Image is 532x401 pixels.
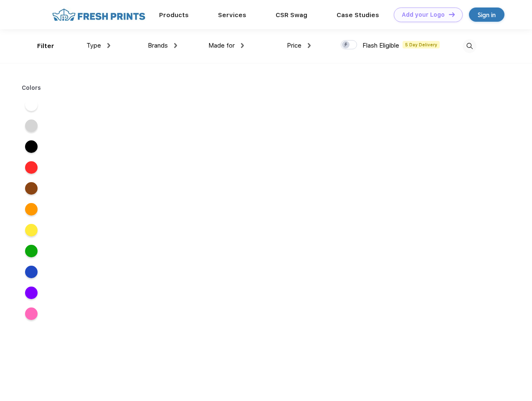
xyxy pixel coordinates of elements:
img: dropdown.png [308,43,311,48]
a: Sign in [469,8,504,22]
img: dropdown.png [174,43,177,48]
a: Products [159,11,189,19]
div: Add your Logo [402,11,445,18]
span: 5 Day Delivery [403,41,440,48]
div: Colors [15,84,48,92]
span: Flash Eligible [362,42,399,49]
span: Price [287,42,301,49]
span: Brands [148,42,168,49]
img: desktop_search.svg [463,39,476,53]
div: Sign in [478,10,496,20]
img: fo%20logo%202.webp [50,8,148,22]
div: Filter [37,41,54,51]
span: Made for [208,42,235,49]
span: Type [86,42,101,49]
img: dropdown.png [107,43,110,48]
img: dropdown.png [241,43,244,48]
img: DT [449,12,455,17]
